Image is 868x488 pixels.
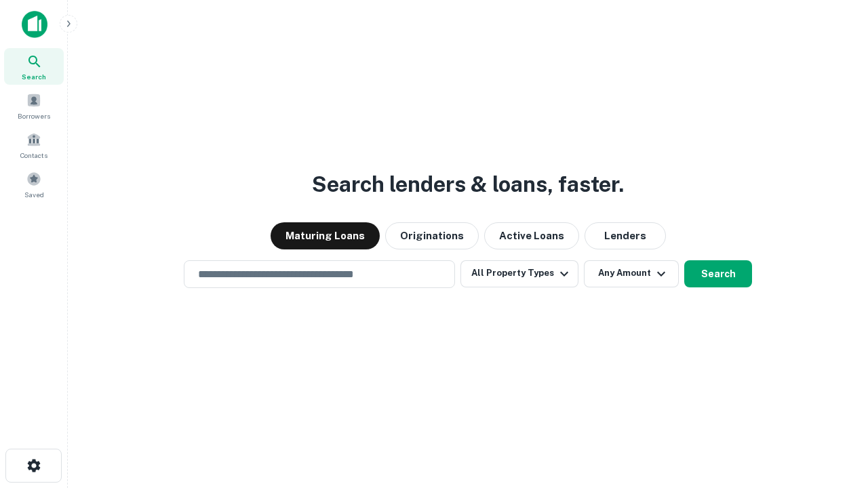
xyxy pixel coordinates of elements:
[484,222,579,249] button: Active Loans
[271,222,380,249] button: Maturing Loans
[684,260,752,287] button: Search
[24,189,44,200] span: Saved
[4,48,64,85] a: Search
[4,87,64,124] a: Borrowers
[385,222,479,249] button: Originations
[4,166,64,203] a: Saved
[800,380,868,445] iframe: Chat Widget
[4,127,64,163] a: Contacts
[312,168,624,201] h3: Search lenders & loans, faster.
[18,110,50,121] span: Borrowers
[22,11,47,38] img: capitalize-icon.png
[460,260,578,287] button: All Property Types
[584,260,679,287] button: Any Amount
[22,71,46,82] span: Search
[585,222,666,249] button: Lenders
[20,150,47,161] span: Contacts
